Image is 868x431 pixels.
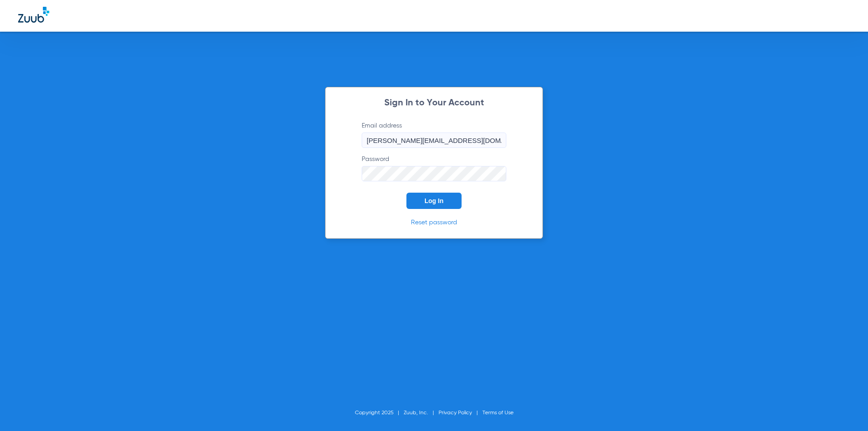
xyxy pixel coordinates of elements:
[411,219,457,226] a: Reset password
[362,166,506,181] input: Password
[362,133,506,148] input: Email address
[355,408,404,417] li: Copyright 2025
[362,155,506,181] label: Password
[439,410,472,416] a: Privacy Policy
[362,121,506,148] label: Email address
[406,193,462,209] button: Log In
[482,410,514,416] a: Terms of Use
[425,197,443,204] span: Log In
[348,99,520,108] h2: Sign In to Your Account
[404,408,439,417] li: Zuub, Inc.
[18,7,49,23] img: Zuub Logo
